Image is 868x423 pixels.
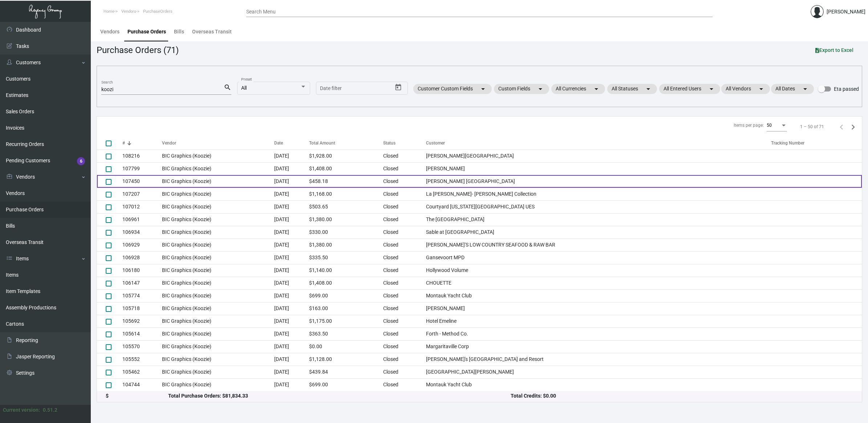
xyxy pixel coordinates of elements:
[383,264,426,277] td: Closed
[309,162,384,175] td: $1,408.00
[241,85,247,91] span: All
[122,378,162,391] td: 104744
[426,226,771,239] td: Sable at [GEOGRAPHIC_DATA]
[162,213,274,226] td: BIC Graphics (Koozie)
[836,121,847,133] button: Previous page
[426,328,771,340] td: Forth - Method Co.
[162,200,274,213] td: BIC Graphics (Koozie)
[707,85,716,93] mat-icon: arrow_drop_down
[426,378,771,391] td: Montauk Yacht Club
[122,140,125,146] div: #
[274,150,309,162] td: [DATE]
[274,353,309,366] td: [DATE]
[106,392,168,400] div: $
[122,251,162,264] td: 106928
[309,239,384,251] td: $1,380.00
[800,123,824,130] div: 1 – 50 of 71
[274,140,283,146] div: Date
[309,315,384,328] td: $1,175.00
[383,302,426,315] td: Closed
[479,85,487,93] mat-icon: arrow_drop_down
[3,406,40,414] div: Current version:
[122,150,162,162] td: 108216
[162,150,274,162] td: BIC Graphics (Koozie)
[801,85,810,93] mat-icon: arrow_drop_down
[309,353,384,366] td: $1,128.00
[162,226,274,239] td: BIC Graphics (Koozie)
[122,239,162,251] td: 106929
[274,366,309,378] td: [DATE]
[309,277,384,289] td: $1,408.00
[122,175,162,188] td: 107450
[122,353,162,366] td: 105552
[426,162,771,175] td: [PERSON_NAME]
[274,251,309,264] td: [DATE]
[274,289,309,302] td: [DATE]
[309,175,384,188] td: $458.18
[274,239,309,251] td: [DATE]
[274,175,309,188] td: [DATE]
[383,188,426,200] td: Closed
[162,188,274,200] td: BIC Graphics (Koozie)
[426,213,771,226] td: The [GEOGRAPHIC_DATA]
[122,226,162,239] td: 106934
[383,200,426,213] td: Closed
[122,302,162,315] td: 105718
[174,28,184,36] div: Bills
[192,28,232,36] div: Overseas Transit
[426,315,771,328] td: Hotel Emeline
[734,122,764,129] div: Items per page:
[168,392,511,400] div: Total Purchase Orders: $81,834.33
[659,84,720,94] mat-chip: All Entered Users
[309,378,384,391] td: $699.00
[426,140,445,146] div: Customer
[162,175,274,188] td: BIC Graphics (Koozie)
[274,302,309,315] td: [DATE]
[426,302,771,315] td: [PERSON_NAME]
[122,289,162,302] td: 105774
[771,140,862,146] div: Tracking Number
[383,277,426,289] td: Closed
[127,28,166,36] div: Purchase Orders
[274,188,309,200] td: [DATE]
[426,251,771,264] td: Gansevoort MPD
[122,315,162,328] td: 105692
[122,264,162,277] td: 106180
[122,162,162,175] td: 107799
[426,175,771,188] td: [PERSON_NAME] [GEOGRAPHIC_DATA]
[815,47,853,53] span: Export to Excel
[827,8,865,16] div: [PERSON_NAME]
[767,123,772,128] span: 50
[834,85,859,93] span: Eta passed
[274,200,309,213] td: [DATE]
[592,85,601,93] mat-icon: arrow_drop_down
[383,239,426,251] td: Closed
[607,84,657,94] mat-chip: All Statuses
[426,353,771,366] td: [PERSON_NAME]'s [GEOGRAPHIC_DATA] and Resort
[274,315,309,328] td: [DATE]
[383,328,426,340] td: Closed
[162,277,274,289] td: BIC Graphics (Koozie)
[383,289,426,302] td: Closed
[383,150,426,162] td: Closed
[274,328,309,340] td: [DATE]
[767,123,787,128] mat-select: Items per page:
[143,9,173,14] span: PurchaseOrders
[274,226,309,239] td: [DATE]
[309,251,384,264] td: $335.50
[309,188,384,200] td: $1,168.00
[162,353,274,366] td: BIC Graphics (Koozie)
[309,328,384,340] td: $363.50
[309,340,384,353] td: $0.00
[426,366,771,378] td: [GEOGRAPHIC_DATA][PERSON_NAME]
[122,366,162,378] td: 105462
[122,200,162,213] td: 107012
[349,86,384,91] input: End date
[536,85,545,93] mat-icon: arrow_drop_down
[309,213,384,226] td: $1,380.00
[309,140,335,146] div: Total Amount
[426,188,771,200] td: La [PERSON_NAME]- [PERSON_NAME] Collection
[771,140,804,146] div: Tracking Number
[383,162,426,175] td: Closed
[426,239,771,251] td: [PERSON_NAME]'S LOW COUNTRY SEAFOOD & RAW BAR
